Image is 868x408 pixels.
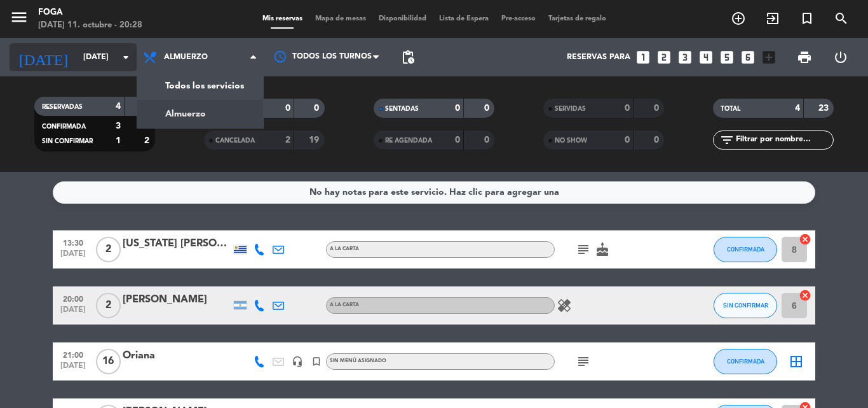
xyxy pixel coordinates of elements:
strong: 0 [654,104,661,113]
i: looks_two [656,49,672,66]
span: 13:30 [57,235,89,250]
strong: 0 [625,136,630,144]
span: Disponibilidad [372,15,433,22]
i: turned_in_not [311,356,322,367]
span: Lista de Espera [433,15,495,22]
span: Mapa de mesas [309,15,372,22]
span: CONFIRMADA [727,358,764,365]
i: cake [595,242,610,257]
i: headset_mic [292,356,303,367]
span: Sin menú asignado [330,358,386,363]
strong: 0 [455,136,460,144]
i: looks_4 [698,49,714,66]
span: [DATE] [57,250,89,264]
span: CONFIRMADA [42,123,86,130]
i: menu [10,8,29,27]
i: border_all [789,354,804,369]
span: Reservas para [567,53,630,62]
strong: 2 [144,136,152,145]
button: menu [10,8,29,31]
strong: 0 [285,104,290,113]
strong: 0 [484,104,492,113]
i: filter_list [719,132,735,148]
span: TOTAL [721,106,740,112]
span: 16 [96,349,121,374]
span: Tarjetas de regalo [542,15,613,22]
div: LOG OUT [822,38,858,76]
strong: 0 [484,136,492,144]
i: exit_to_app [765,11,780,26]
button: CONFIRMADA [714,237,777,262]
button: SIN CONFIRMAR [714,293,777,318]
i: healing [557,298,572,313]
span: RE AGENDADA [385,137,432,144]
span: SENTADAS [385,106,419,112]
div: [US_STATE] [PERSON_NAME] [123,236,231,252]
span: pending_actions [400,50,416,65]
strong: 4 [795,104,800,113]
a: Todos los servicios [137,72,263,100]
button: CONFIRMADA [714,349,777,374]
i: turned_in_not [799,11,815,26]
div: Oriana [123,348,231,364]
div: [PERSON_NAME] [123,292,231,308]
i: [DATE] [10,43,77,71]
span: Almuerzo [164,53,208,62]
span: SIN CONFIRMAR [42,138,93,144]
i: looks_one [635,49,651,66]
i: arrow_drop_down [118,50,133,65]
i: cancel [799,289,811,302]
span: 2 [96,237,121,262]
span: A LA CARTA [330,246,359,251]
strong: 23 [818,104,831,113]
span: print [797,50,812,65]
div: No hay notas para este servicio. Haz clic para agregar una [309,185,559,200]
span: 20:00 [57,291,89,306]
span: 21:00 [57,347,89,362]
span: 2 [96,293,121,318]
div: [DATE] 11. octubre - 20:28 [38,19,142,32]
strong: 0 [625,104,630,113]
strong: 3 [116,122,121,130]
span: RESERVADAS [42,104,83,110]
i: looks_3 [677,49,693,66]
strong: 1 [116,136,121,145]
div: FOGA [38,6,142,19]
span: SERVIDAS [555,106,586,112]
strong: 0 [654,136,661,144]
i: add_box [761,49,777,66]
strong: 0 [455,104,460,113]
i: cancel [799,233,811,246]
i: subject [576,242,591,257]
i: looks_6 [740,49,756,66]
span: [DATE] [57,362,89,376]
a: Almuerzo [137,100,263,128]
span: Pre-acceso [495,15,542,22]
span: [DATE] [57,306,89,320]
span: A LA CARTA [330,302,359,307]
i: add_circle_outline [731,11,746,26]
strong: 2 [285,136,290,144]
span: Mis reservas [256,15,309,22]
i: power_settings_new [833,50,848,65]
i: subject [576,354,591,369]
strong: 19 [309,136,322,144]
strong: 0 [314,104,322,113]
span: SIN CONFIRMAR [723,302,768,309]
span: NO SHOW [555,137,587,144]
i: looks_5 [719,49,735,66]
i: search [834,11,849,26]
input: Filtrar por nombre... [735,133,833,147]
span: CONFIRMADA [727,246,764,253]
span: CANCELADA [215,137,255,144]
strong: 4 [116,102,121,111]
